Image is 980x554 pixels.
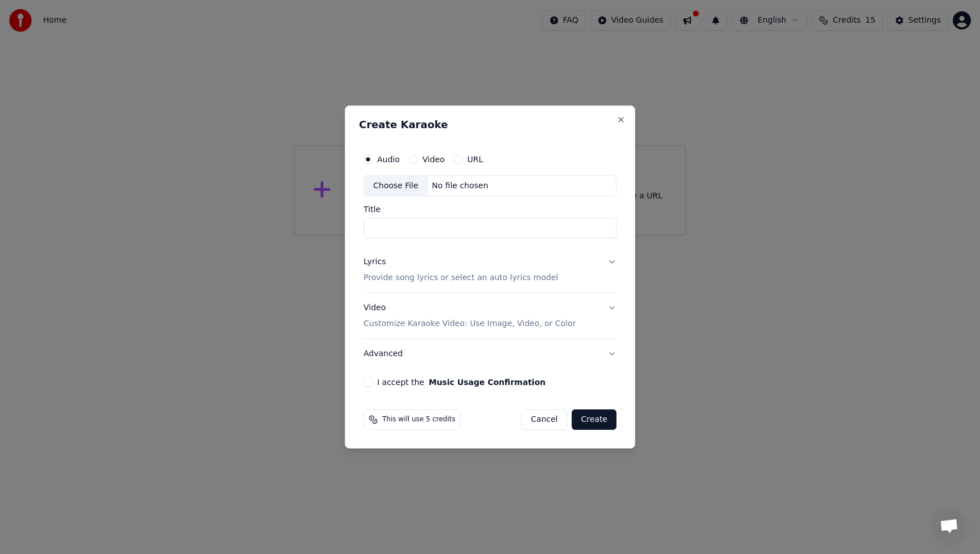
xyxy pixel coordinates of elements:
div: No file chosen [428,180,493,192]
div: Video [364,303,576,330]
label: Title [364,206,616,214]
button: I accept the [429,378,546,386]
span: This will use 5 credits [382,415,455,424]
button: Advanced [364,339,616,369]
p: Provide song lyrics or select an auto lyrics model [364,273,558,284]
div: Lyrics [364,257,386,268]
label: Video [423,155,445,163]
h2: Create Karaoke [359,120,621,130]
button: LyricsProvide song lyrics or select an auto lyrics model [364,248,616,293]
div: Choose File [364,176,428,196]
label: I accept the [377,378,546,386]
button: Cancel [521,409,567,430]
p: Customize Karaoke Video: Use Image, Video, or Color [364,318,576,329]
button: Create [572,409,616,430]
label: URL [467,155,483,163]
button: VideoCustomize Karaoke Video: Use Image, Video, or Color [364,294,616,339]
label: Audio [377,155,400,163]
